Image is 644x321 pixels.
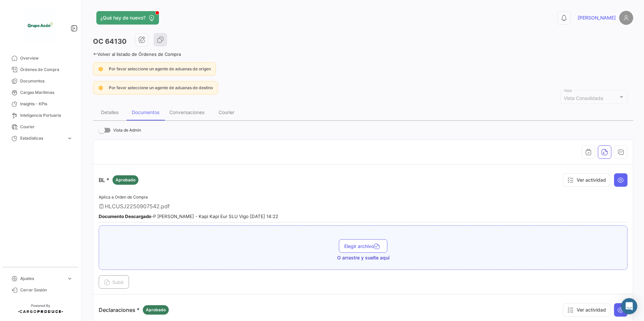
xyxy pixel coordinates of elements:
div: Documentos [132,109,159,115]
button: Ver actividad [563,303,610,317]
span: Aplica a Orden de Compra [99,194,148,200]
span: [PERSON_NAME] [578,14,616,21]
a: Volver al listado de Órdenes de Compra [93,51,181,57]
small: - P [PERSON_NAME] - Kapi Kapi Eur SLU Vigo [DATE] 14:22 [99,214,278,219]
img: 1f3d66c5-6a2d-4a07-a58d-3a8e9bbc88ff.jpeg [24,8,57,42]
span: expand_more [67,276,73,282]
button: Ver actividad [563,173,610,187]
button: Subir [99,275,129,289]
mat-select-trigger: Vista Consolidada [564,95,603,101]
a: Insights - KPIs [5,98,75,110]
button: Elegir archivo [339,239,387,253]
a: Documentos [5,75,75,87]
img: placeholder-user.png [619,11,633,25]
div: Detalles [101,109,119,115]
span: Por favor seleccione un agente de aduanas de origen [109,66,211,71]
span: Vista de Admin [113,126,141,134]
b: Documento Descargado [99,214,151,219]
a: Courier [5,121,75,133]
span: Aprobado [146,307,166,313]
a: Órdenes de Compra [5,64,75,75]
span: HLCUSJ2250907542.pdf [105,203,170,210]
h3: OC 64130 [93,37,127,46]
span: ¿Qué hay de nuevo? [100,14,146,21]
span: Documentos [20,78,73,84]
span: Estadísticas [20,135,64,141]
button: ¿Qué hay de nuevo? [96,11,159,25]
div: Courier [219,109,234,115]
span: Aprobado [116,177,135,183]
span: Ajustes [20,276,64,282]
span: Órdenes de Compra [20,67,73,73]
span: Cargas Marítimas [20,90,73,96]
a: Inteligencia Portuaria [5,110,75,121]
span: Inteligencia Portuaria [20,112,73,118]
a: Overview [5,52,75,64]
span: Elegir archivo [344,243,382,249]
span: O arrastre y suelte aquí [337,254,389,261]
a: Cargas Marítimas [5,87,75,98]
p: Declaraciones * [99,305,169,315]
div: Conversaciones [169,109,204,115]
span: Overview [20,55,73,61]
span: Insights - KPIs [20,101,73,107]
span: Subir [104,279,124,285]
span: Courier [20,124,73,130]
span: Cerrar Sesión [20,287,73,293]
span: Por favor seleccione un agente de aduanas de destino [109,85,213,90]
span: expand_more [67,135,73,141]
div: Abrir Intercom Messenger [621,298,637,314]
